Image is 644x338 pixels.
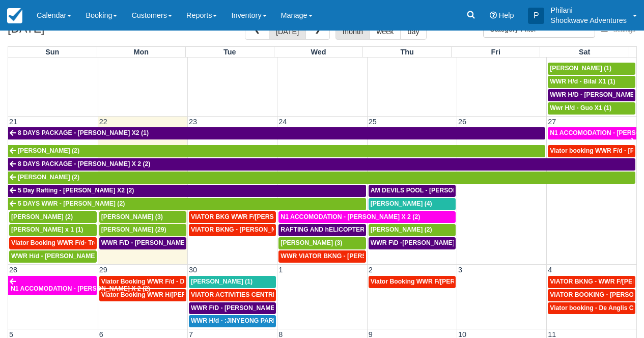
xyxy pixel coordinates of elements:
[133,48,149,56] span: Mon
[269,22,306,40] button: [DATE]
[491,48,500,56] span: Fri
[99,289,186,301] a: Viator Booking WWR H/[PERSON_NAME] x2 (3)
[368,118,378,126] span: 25
[8,266,18,274] span: 28
[548,63,635,75] a: [PERSON_NAME] (1)
[457,118,467,126] span: 26
[311,48,326,56] span: Wed
[277,118,288,126] span: 24
[8,172,635,184] a: [PERSON_NAME] (2)
[101,226,166,233] span: [PERSON_NAME] (29)
[189,211,276,223] a: VIATOR BKG WWR F/[PERSON_NAME] [PERSON_NAME] 2 (2)
[369,198,456,210] a: [PERSON_NAME] (4)
[18,129,149,136] span: 8 DAYS PACKAGE - [PERSON_NAME] X2 (1)
[11,239,201,246] span: Viator Booking WWR F/d- Troonbeeckx, [PERSON_NAME] 11 (9)
[18,200,125,207] span: 5 DAYS WWR - [PERSON_NAME] (2)
[11,213,73,220] span: [PERSON_NAME] (2)
[189,302,276,315] a: WWR F/D - [PERSON_NAME] X 1 (1)
[371,239,473,246] span: WWR F\D -[PERSON_NAME] X2 (2)
[18,160,150,167] span: 8 DAYS PACKAGE - [PERSON_NAME] X 2 (2)
[8,22,136,41] h2: [DATE]
[18,147,79,154] span: [PERSON_NAME] (2)
[11,252,116,260] span: WWR H/d - [PERSON_NAME] X2 (2)
[371,200,432,207] span: [PERSON_NAME] (4)
[281,252,414,260] span: WWR VIATOR BKNG - [PERSON_NAME] 2 (2)
[550,5,627,15] p: Philani
[528,8,544,24] div: P
[191,213,376,220] span: VIATOR BKG WWR F/[PERSON_NAME] [PERSON_NAME] 2 (2)
[548,127,636,139] a: N1 ACCOMODATION - [PERSON_NAME] X 2 (2)
[369,224,456,236] a: [PERSON_NAME] (2)
[99,237,186,249] a: WWR F/D - [PERSON_NAME] X 3 (3)
[18,174,79,181] span: [PERSON_NAME] (2)
[101,213,163,220] span: [PERSON_NAME] (3)
[191,226,306,233] span: VIATOR BKNG - [PERSON_NAME] 2 (2)
[548,102,635,115] a: Wwr H/d - Guo X1 (1)
[9,250,97,263] a: WWR H/d - [PERSON_NAME] X2 (2)
[550,65,611,72] span: [PERSON_NAME] (1)
[8,118,18,126] span: 21
[101,239,208,246] span: WWR F/D - [PERSON_NAME] X 3 (3)
[9,211,97,223] a: [PERSON_NAME] (2)
[371,187,502,194] span: AM DEVILS POOL - [PERSON_NAME] X 2 (2)
[550,78,615,85] span: WWR H/d - Bilal X1 (1)
[370,22,401,40] button: week
[99,224,186,236] a: [PERSON_NAME] (29)
[371,278,513,285] span: Viator Booking WWR F/[PERSON_NAME] X 2 (2)
[8,276,97,295] a: N1 ACCOMODATION - [PERSON_NAME] X 2 (2)
[189,276,276,288] a: [PERSON_NAME] (1)
[369,276,456,288] a: Viator Booking WWR F/[PERSON_NAME] X 2 (2)
[548,76,635,88] a: WWR H/d - Bilal X1 (1)
[281,213,420,220] span: N1 ACCOMODATION - [PERSON_NAME] X 2 (2)
[400,22,426,40] button: day
[45,48,59,56] span: Sun
[9,224,97,236] a: [PERSON_NAME] x 1 (1)
[98,266,108,274] span: 29
[548,145,635,157] a: Viator booking WWR F/d - [PERSON_NAME] 3 (3)
[99,211,186,223] a: [PERSON_NAME] (3)
[400,48,413,56] span: Thu
[189,224,276,236] a: VIATOR BKNG - [PERSON_NAME] 2 (2)
[457,266,463,274] span: 3
[189,289,276,301] a: VIATOR ACTIVITIES CENTRE WWR - [PERSON_NAME] X 1 (1)
[191,317,298,324] span: WWR H/d - :JINYEONG PARK X 4 (4)
[188,266,198,274] span: 30
[188,118,198,126] span: 23
[8,158,635,171] a: 8 DAYS PACKAGE - [PERSON_NAME] X 2 (2)
[548,89,635,101] a: WWR H/D - [PERSON_NAME] X 1 (1)
[8,145,545,157] a: [PERSON_NAME] (2)
[189,315,276,327] a: WWR H/d - :JINYEONG PARK X 4 (4)
[369,237,456,249] a: WWR F\D -[PERSON_NAME] X2 (2)
[547,266,553,274] span: 4
[191,304,297,312] span: WWR F/D - [PERSON_NAME] X 1 (1)
[499,11,514,19] span: Help
[191,278,253,285] span: [PERSON_NAME] (1)
[281,226,473,233] span: RAFTING AND hELICOPTER PACKAGE - [PERSON_NAME] X1 (1)
[368,266,374,274] span: 2
[8,185,366,197] a: 5 Day Rafting - [PERSON_NAME] X2 (2)
[278,211,456,223] a: N1 ACCOMODATION - [PERSON_NAME] X 2 (2)
[548,302,635,315] a: Viator booking - De Anglis Cristiano X1 (1)
[278,224,366,236] a: RAFTING AND hELICOPTER PACKAGE - [PERSON_NAME] X1 (1)
[490,12,497,19] i: Help
[579,48,590,56] span: Sat
[223,48,236,56] span: Tue
[277,266,284,274] span: 1
[101,278,263,285] span: Viator Booking WWR F/d - Duty [PERSON_NAME] 2 (2)
[99,276,186,288] a: Viator Booking WWR F/d - Duty [PERSON_NAME] 2 (2)
[278,237,366,249] a: [PERSON_NAME] (3)
[11,226,83,233] span: [PERSON_NAME] x 1 (1)
[550,104,611,111] span: Wwr H/d - Guo X1 (1)
[18,187,134,194] span: 5 Day Rafting - [PERSON_NAME] X2 (2)
[7,8,22,23] img: checkfront-main-nav-mini-logo.png
[548,289,635,301] a: VIATOR BOOKING - [PERSON_NAME] 2 (2)
[11,285,150,292] span: N1 ACCOMODATION - [PERSON_NAME] X 2 (2)
[547,118,557,126] span: 27
[9,237,97,249] a: Viator Booking WWR F/d- Troonbeeckx, [PERSON_NAME] 11 (9)
[335,22,370,40] button: month
[8,127,545,139] a: 8 DAYS PACKAGE - [PERSON_NAME] X2 (1)
[8,198,366,210] a: 5 DAYS WWR - [PERSON_NAME] (2)
[278,250,366,263] a: WWR VIATOR BKNG - [PERSON_NAME] 2 (2)
[101,291,242,298] span: Viator Booking WWR H/[PERSON_NAME] x2 (3)
[191,291,373,298] span: VIATOR ACTIVITIES CENTRE WWR - [PERSON_NAME] X 1 (1)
